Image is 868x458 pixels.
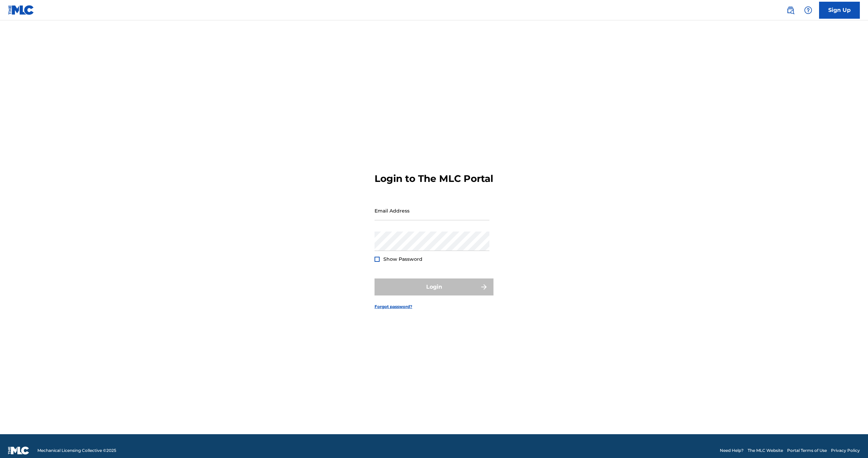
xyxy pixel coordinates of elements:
[748,447,783,454] a: The MLC Website
[383,256,422,262] span: Show Password
[786,6,795,14] img: search
[819,2,860,19] a: Sign Up
[375,304,412,310] a: Forgot password?
[720,447,744,454] a: Need Help?
[37,447,116,454] span: Mechanical Licensing Collective © 2025
[801,3,815,17] div: Help
[8,446,29,455] img: logo
[804,6,812,14] img: help
[375,173,493,185] h3: Login to The MLC Portal
[784,3,797,17] a: Public Search
[8,5,34,15] img: MLC Logo
[787,447,827,454] a: Portal Terms of Use
[831,447,860,454] a: Privacy Policy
